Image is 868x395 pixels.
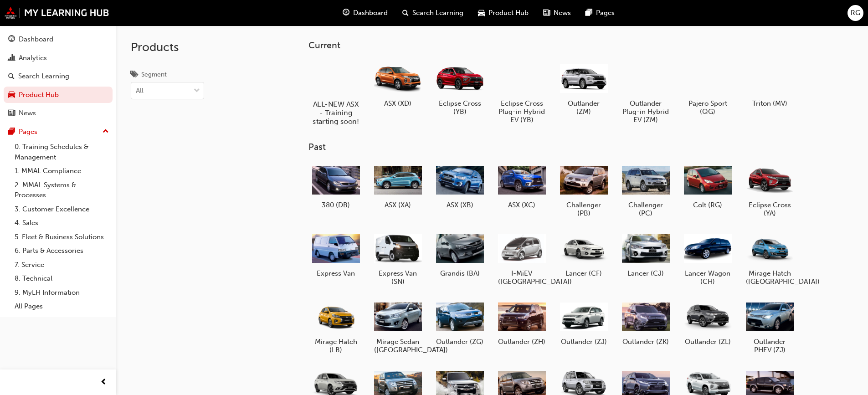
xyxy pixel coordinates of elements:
[578,4,622,22] a: pages-iconPages
[494,58,549,127] a: Eclipse Cross Plug-in Hybrid EV (YB)
[5,7,109,19] img: mmal
[432,228,487,281] a: Grandis (BA)
[494,297,549,349] a: Outlander (ZH)
[684,201,732,209] h5: Colt (RG)
[622,99,670,124] h5: Outlander Plug-in Hybrid EV (ZM)
[194,85,200,97] span: down-icon
[335,4,395,22] a: guage-iconDashboard
[498,338,546,346] h5: Outlander (ZH)
[8,91,15,99] span: car-icon
[8,109,15,118] span: news-icon
[680,58,735,119] a: Pajero Sport (QG)
[11,230,113,244] a: 5. Fleet & Business Solutions
[432,160,487,213] a: ASX (XB)
[436,99,484,116] h5: Eclipse Cross (YB)
[560,99,608,116] h5: Outlander (ZM)
[746,201,794,217] h5: Eclipse Cross (YA)
[847,5,863,21] button: RG
[312,338,360,354] h5: Mirage Hatch (LB)
[141,70,167,79] div: Segment
[746,99,794,108] h5: Triton (MV)
[498,269,546,286] h5: I-MiEV ([GEOGRAPHIC_DATA])
[308,228,363,281] a: Express Van
[680,297,735,349] a: Outlander (ZL)
[618,297,673,349] a: Outlander (ZK)
[11,258,113,272] a: 7. Service
[19,108,36,118] div: News
[618,58,673,127] a: Outlander Plug-in Hybrid EV (ZM)
[312,201,360,209] h5: 380 (DB)
[4,105,113,122] a: News
[370,297,425,358] a: Mirage Sedan ([GEOGRAPHIC_DATA])
[478,7,485,19] span: car-icon
[19,53,47,63] div: Analytics
[8,72,15,81] span: search-icon
[560,269,608,277] h5: Lancer (CF)
[746,338,794,354] h5: Outlander PHEV (ZJ)
[851,8,860,18] span: RG
[622,338,670,346] h5: Outlander (ZK)
[103,126,109,138] span: up-icon
[618,160,673,221] a: Challenger (PC)
[11,299,113,313] a: All Pages
[498,201,546,209] h5: ASX (XC)
[4,87,113,103] a: Product Hub
[8,128,15,136] span: pages-icon
[556,160,611,221] a: Challenger (PB)
[560,338,608,346] h5: Outlander (ZJ)
[11,202,113,216] a: 3. Customer Excellence
[742,160,797,221] a: Eclipse Cross (YA)
[19,127,37,137] div: Pages
[11,216,113,230] a: 4. Sales
[370,160,425,213] a: ASX (XA)
[680,160,735,213] a: Colt (RG)
[488,8,529,18] span: Product Hub
[4,31,113,48] a: Dashboard
[11,286,113,300] a: 9. MyLH Information
[436,338,484,346] h5: Outlander (ZG)
[494,160,549,213] a: ASX (XC)
[308,160,363,213] a: 380 (DB)
[622,269,670,277] h5: Lancer (CJ)
[436,201,484,209] h5: ASX (XB)
[586,7,592,19] span: pages-icon
[560,201,608,217] h5: Challenger (PB)
[343,7,349,19] span: guage-icon
[370,58,425,111] a: ASX (XD)
[498,99,546,124] h5: Eclipse Cross Plug-in Hybrid EV (YB)
[308,58,363,127] a: ALL-NEW ASX - Training starting soon!
[4,68,113,85] a: Search Learning
[4,123,113,140] button: Pages
[4,50,113,67] a: Analytics
[11,164,113,178] a: 1. MMAL Compliance
[684,338,732,346] h5: Outlander (ZL)
[8,54,15,62] span: chart-icon
[11,178,113,202] a: 2. MMAL Systems & Processes
[622,201,670,217] h5: Challenger (PC)
[308,40,826,51] h3: Current
[18,71,69,82] div: Search Learning
[536,4,578,22] a: news-iconNews
[353,8,388,18] span: Dashboard
[131,71,138,79] span: tags-icon
[742,58,797,111] a: Triton (MV)
[19,34,53,45] div: Dashboard
[374,269,422,286] h5: Express Van (SN)
[618,228,673,281] a: Lancer (CJ)
[11,140,113,164] a: 0. Training Schedules & Management
[310,100,361,126] h5: ALL-NEW ASX - Training starting soon!
[131,40,204,55] h2: Products
[684,269,732,286] h5: Lancer Wagon (CH)
[494,228,549,289] a: I-MiEV ([GEOGRAPHIC_DATA])
[308,297,363,358] a: Mirage Hatch (LB)
[556,297,611,349] a: Outlander (ZJ)
[4,29,113,123] button: DashboardAnalyticsSearch LearningProduct HubNews
[312,269,360,277] h5: Express Van
[8,36,15,44] span: guage-icon
[543,7,550,19] span: news-icon
[436,269,484,277] h5: Grandis (BA)
[742,297,797,358] a: Outlander PHEV (ZJ)
[432,297,487,349] a: Outlander (ZG)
